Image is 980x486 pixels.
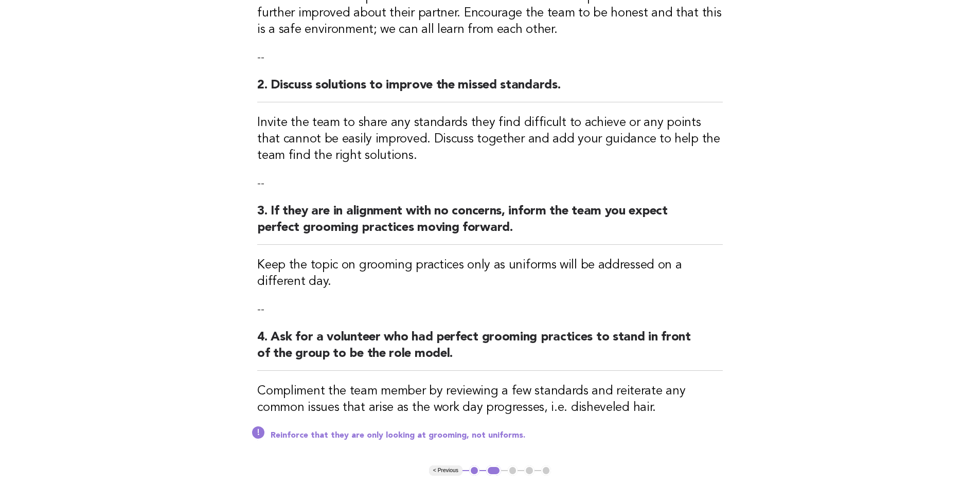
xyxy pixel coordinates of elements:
[257,203,723,245] h2: 3. If they are in alignment with no concerns, inform the team you expect perfect grooming practic...
[429,465,462,476] button: < Previous
[469,465,479,476] button: 1
[257,383,723,416] h3: Compliment the team member by reviewing a few standards and reiterate any common issues that aris...
[257,115,723,164] h3: Invite the team to share any standards they find difficult to achieve or any points that cannot b...
[257,176,723,191] p: --
[271,430,723,441] p: Reinforce that they are only looking at grooming, not uniforms.
[257,329,723,371] h2: 4. Ask for a volunteer who had perfect grooming practices to stand in front of the group to be th...
[257,50,723,65] p: --
[257,257,723,290] h3: Keep the topic on grooming practices only as uniforms will be addressed on a different day.
[486,465,501,476] button: 2
[257,77,723,102] h2: 2. Discuss solutions to improve the missed standards.
[257,302,723,317] p: --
